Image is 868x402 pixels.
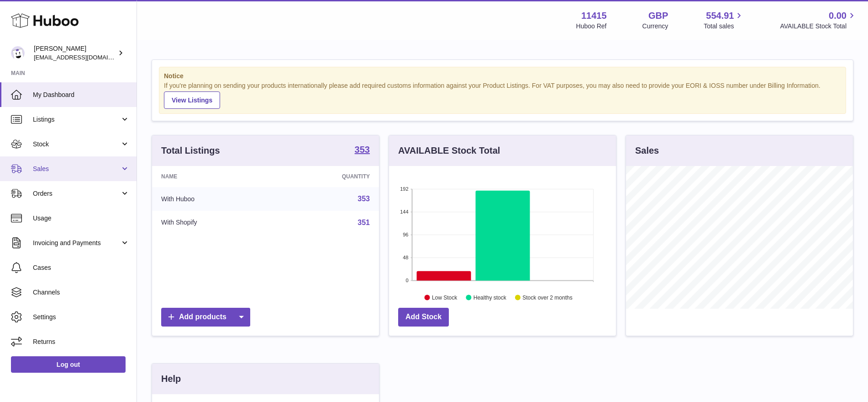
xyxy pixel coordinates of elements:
span: Total sales [704,22,744,31]
span: [EMAIL_ADDRESS][DOMAIN_NAME] [34,54,134,61]
div: [PERSON_NAME] [34,44,116,62]
div: Currency [642,22,668,31]
text: 144 [400,209,408,214]
a: 353 [355,145,370,156]
span: Returns [33,338,130,346]
h3: AVAILABLE Stock Total [398,145,500,157]
a: Log out [11,356,126,373]
th: Name [152,166,274,187]
span: Settings [33,313,130,322]
a: 554.91 Total sales [704,10,744,31]
span: Orders [33,189,120,198]
span: Invoicing and Payments [33,239,120,247]
div: Huboo Ref [576,22,607,31]
img: care@shopmanto.uk [11,46,25,60]
span: Stock [33,140,120,149]
span: 554.91 [706,10,734,22]
text: 0 [405,278,408,283]
span: Usage [33,214,130,223]
text: 48 [403,255,408,260]
span: My Dashboard [33,91,130,99]
th: Quantity [274,166,379,187]
text: Low Stock [432,294,458,300]
strong: 11415 [581,10,607,22]
span: Cases [33,263,130,272]
span: Listings [33,115,120,124]
strong: Notice [164,72,841,80]
a: 353 [358,195,370,203]
a: Add products [161,308,250,327]
h3: Help [161,373,181,385]
span: Sales [33,165,120,173]
text: Healthy stock [473,294,507,300]
h3: Sales [635,145,659,157]
strong: GBP [648,10,668,22]
h3: Total Listings [161,145,220,157]
span: AVAILABLE Stock Total [780,22,857,31]
a: View Listings [164,91,220,109]
div: If you're planning on sending your products internationally please add required customs informati... [164,81,841,109]
strong: 353 [355,145,370,154]
a: 351 [358,219,370,226]
text: 96 [403,232,408,237]
a: Add Stock [398,308,449,327]
text: Stock over 2 months [522,294,572,300]
td: With Huboo [152,187,274,211]
text: 192 [400,186,408,192]
span: 0.00 [829,10,847,22]
td: With Shopify [152,211,274,235]
a: 0.00 AVAILABLE Stock Total [780,10,857,31]
span: Channels [33,288,130,297]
